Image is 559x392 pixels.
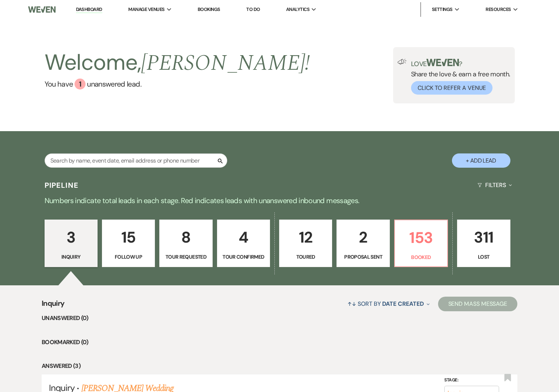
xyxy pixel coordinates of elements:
[45,79,310,90] a: You have 1 unanswered lead.
[345,294,432,313] button: Sort By Date Created
[42,298,65,313] span: Inquiry
[45,153,227,168] input: Search by name, event date, email address or phone number
[45,180,79,190] h3: Pipeline
[411,81,493,95] button: Click to Refer a Venue
[159,220,212,267] a: 8Tour Requested
[42,313,517,323] li: Unanswered (0)
[284,225,327,250] p: 12
[222,225,265,250] p: 4
[399,253,443,261] p: Booked
[341,225,385,250] p: 2
[164,225,208,250] p: 8
[452,153,510,168] button: + Add Lead
[279,220,332,267] a: 12Toured
[444,376,499,384] label: Stage:
[42,338,517,347] li: Bookmarked (0)
[399,225,443,250] p: 153
[16,195,543,206] p: Numbers indicate total leads in each stage. Red indicates leads with unanswered inbound messages.
[102,220,155,267] a: 15Follow Up
[336,220,389,267] a: 2Proposal Sent
[347,300,356,308] span: ↑↓
[462,225,505,250] p: 311
[394,220,448,267] a: 153Booked
[164,253,208,261] p: Tour Requested
[462,253,505,261] p: Lost
[286,6,309,13] span: Analytics
[49,253,93,261] p: Inquiry
[407,59,510,95] div: Share the love & earn a free month.
[28,2,56,17] img: Weven Logo
[45,220,98,267] a: 3Inquiry
[75,79,85,90] div: 1
[198,6,220,12] a: Bookings
[438,297,518,311] button: Send Mass Message
[398,59,407,65] img: loud-speaker-illustration.svg
[49,225,93,250] p: 3
[475,175,514,195] button: Filters
[411,59,510,67] p: Love ?
[432,6,453,13] span: Settings
[217,220,270,267] a: 4Tour Confirmed
[141,46,310,80] span: [PERSON_NAME] !
[457,220,510,267] a: 311Lost
[107,225,150,250] p: 15
[246,6,260,12] a: To Do
[128,6,164,13] span: Manage Venues
[382,300,423,308] span: Date Created
[76,6,102,13] a: Dashboard
[222,253,265,261] p: Tour Confirmed
[426,59,459,66] img: weven-logo-green.svg
[284,253,327,261] p: Toured
[486,6,511,13] span: Resources
[341,253,385,261] p: Proposal Sent
[107,253,150,261] p: Follow Up
[45,47,310,79] h2: Welcome,
[42,361,517,371] li: Answered (3)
